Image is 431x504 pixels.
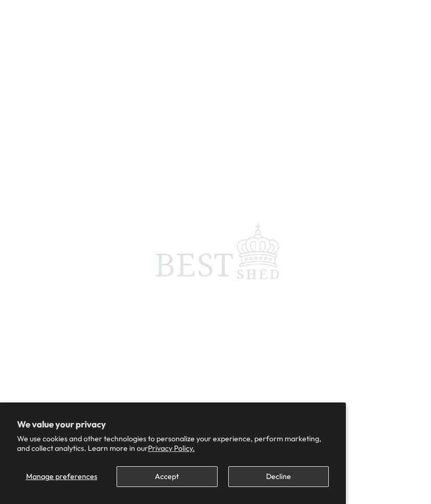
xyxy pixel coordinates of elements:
[17,434,329,453] p: We use cookies and other technologies to personalize your experience, perform marketing, and coll...
[117,466,217,487] button: Accept
[17,466,106,487] button: Manage preferences
[148,443,195,453] a: Privacy Policy.
[228,466,329,487] button: Decline
[17,419,329,429] h2: We value your privacy
[26,472,97,481] span: Manage preferences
